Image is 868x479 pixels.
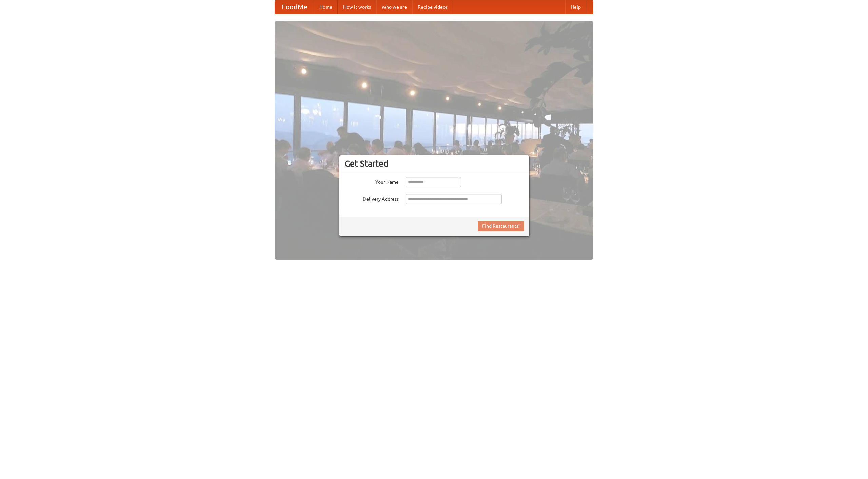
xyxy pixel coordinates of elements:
a: FoodMe [275,0,314,14]
h3: Get Started [344,158,524,169]
button: Find Restaurants! [478,221,524,231]
a: How it works [338,0,376,14]
a: Recipe videos [412,0,453,14]
label: Delivery Address [344,194,399,202]
a: Home [314,0,338,14]
a: Help [565,0,586,14]
a: Who we are [376,0,412,14]
label: Your Name [344,177,399,186]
